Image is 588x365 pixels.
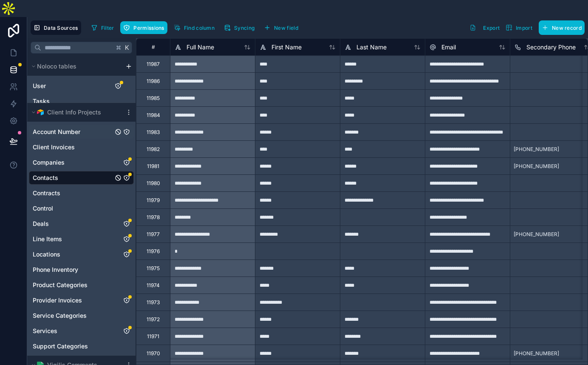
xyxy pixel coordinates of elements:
span: K [124,45,130,51]
a: New record [535,20,585,35]
button: New field [261,21,301,34]
div: 11973 [147,299,160,306]
span: New record [552,25,582,31]
span: Filter [101,25,114,31]
div: 11976 [147,248,160,255]
span: Syncing [234,25,254,31]
span: Import [516,25,532,31]
div: 11984 [147,112,160,119]
button: Data Sources [31,20,81,35]
button: New record [539,20,585,35]
div: 11970 [147,350,160,357]
div: 11987 [147,61,160,68]
span: Export [483,25,500,31]
span: [PHONE_NUMBER] [514,231,559,238]
div: 11971 [147,333,159,340]
div: 11977 [147,231,160,238]
button: Export [466,20,503,35]
div: 11978 [147,214,160,221]
button: Syncing [221,21,257,34]
span: Last Name [356,43,387,51]
span: Data Sources [44,25,78,31]
a: Syncing [221,21,261,34]
span: Email [441,43,456,51]
span: Find column [184,25,215,31]
div: 11985 [147,95,160,102]
button: Filter [88,21,117,34]
div: 11982 [147,146,160,153]
div: 11974 [147,282,160,289]
div: # [143,44,164,50]
span: New field [274,25,298,31]
span: [PHONE_NUMBER] [514,350,559,357]
a: Permissions [120,21,170,34]
div: 11983 [147,129,160,136]
span: Permissions [133,25,164,31]
span: [PHONE_NUMBER] [514,146,559,153]
span: First Name [271,43,302,51]
div: 11986 [147,78,160,85]
span: Secondary Phone [526,43,576,51]
div: 11972 [147,316,160,323]
button: Find column [171,21,218,34]
div: 11980 [147,180,160,187]
button: Import [503,20,535,35]
div: 11981 [147,163,159,170]
button: Permissions [120,21,167,34]
div: 11975 [147,265,160,272]
span: [PHONE_NUMBER] [514,163,559,170]
span: Full Name [187,43,214,51]
div: 11979 [147,197,160,204]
